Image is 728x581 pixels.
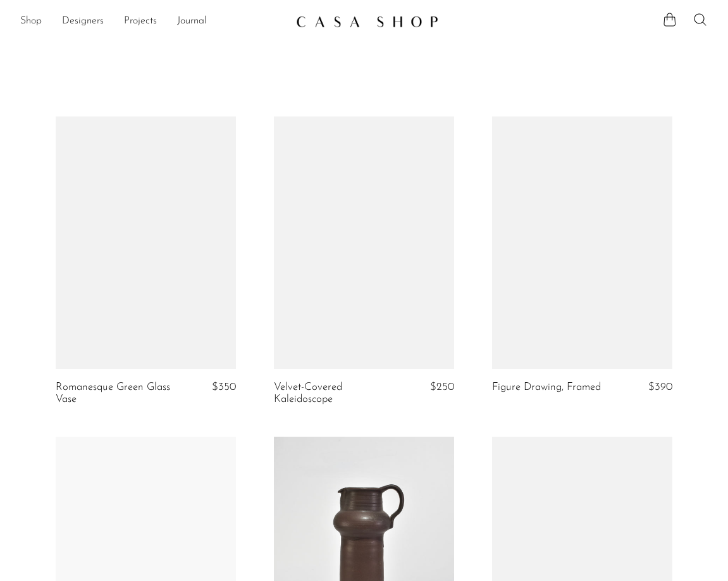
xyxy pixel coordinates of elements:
[430,382,454,392] span: $250
[20,11,286,32] ul: NEW HEADER MENU
[648,382,672,392] span: $390
[20,13,42,30] a: Shop
[492,382,601,393] a: Figure Drawing, Framed
[62,13,104,30] a: Designers
[274,382,393,405] a: Velvet-Covered Kaleidoscope
[20,11,286,32] nav: Desktop navigation
[56,382,175,405] a: Romanesque Green Glass Vase
[124,13,157,30] a: Projects
[177,13,207,30] a: Journal
[212,382,236,392] span: $350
